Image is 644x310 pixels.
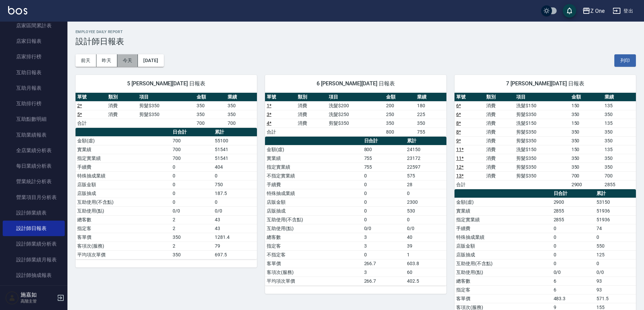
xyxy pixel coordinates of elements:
[515,110,570,119] td: 剪髮$350
[455,224,552,233] td: 手續費
[171,233,213,242] td: 350
[265,171,362,180] td: 不指定實業績
[485,171,515,180] td: 消費
[603,171,636,180] td: 700
[595,294,636,303] td: 571.5
[76,198,171,206] td: 互助使用(不含點)
[552,189,595,198] th: 日合計
[362,180,405,189] td: 0
[213,224,257,233] td: 43
[76,163,171,171] td: 手續費
[415,101,446,110] td: 180
[265,242,362,250] td: 指定客
[405,154,446,163] td: 23172
[265,145,362,154] td: 金額(虛)
[3,143,65,158] a: 全店業績分析表
[455,285,552,294] td: 指定客
[107,110,138,119] td: 消費
[485,119,515,128] td: 消費
[405,198,446,206] td: 2300
[76,54,96,67] button: 前天
[595,268,636,277] td: 0/0
[415,128,446,136] td: 755
[515,136,570,145] td: 剪髮$350
[138,101,195,110] td: 剪髮$350
[76,154,171,163] td: 指定實業績
[213,250,257,259] td: 697.5
[3,221,65,236] a: 設計師日報表
[3,252,65,267] a: 設計師業績月報表
[327,110,384,119] td: 洗髮$250
[405,242,446,250] td: 39
[455,242,552,250] td: 店販金額
[485,128,515,136] td: 消費
[603,154,636,163] td: 350
[603,163,636,171] td: 350
[595,277,636,285] td: 93
[362,198,405,206] td: 0
[595,233,636,242] td: 0
[213,145,257,154] td: 51541
[603,145,636,154] td: 135
[265,137,446,286] table: a dense table
[603,101,636,110] td: 135
[455,93,485,102] th: 單號
[552,250,595,259] td: 0
[455,250,552,259] td: 店販抽成
[552,285,595,294] td: 6
[362,268,405,277] td: 3
[610,5,636,17] button: 登出
[552,294,595,303] td: 483.3
[552,206,595,215] td: 2855
[171,171,213,180] td: 0
[3,80,65,96] a: 互助月報表
[362,250,405,259] td: 0
[138,93,195,102] th: 項目
[273,80,438,87] span: 6 [PERSON_NAME][DATE] 日報表
[515,101,570,110] td: 洗髮$150
[76,233,171,242] td: 客單價
[603,128,636,136] td: 350
[3,236,65,252] a: 設計師業績分析表
[570,128,603,136] td: 350
[603,93,636,102] th: 業績
[485,136,515,145] td: 消費
[171,180,213,189] td: 0
[3,174,65,189] a: 營業統計分析表
[76,171,171,180] td: 特殊抽成業績
[171,145,213,154] td: 700
[595,189,636,198] th: 累計
[171,242,213,250] td: 2
[515,163,570,171] td: 剪髮$350
[265,250,362,259] td: 不指定客
[362,233,405,242] td: 3
[213,233,257,242] td: 1281.4
[485,163,515,171] td: 消費
[362,171,405,180] td: 0
[570,171,603,180] td: 700
[362,145,405,154] td: 800
[265,93,296,102] th: 單號
[405,233,446,242] td: 40
[296,110,327,119] td: 消費
[3,111,65,127] a: 互助點數明細
[552,233,595,242] td: 0
[455,206,552,215] td: 實業績
[226,93,257,102] th: 業績
[171,136,213,145] td: 700
[384,101,415,110] td: 200
[455,180,485,189] td: 合計
[265,128,296,136] td: 合計
[570,180,603,189] td: 2900
[463,80,628,87] span: 7 [PERSON_NAME][DATE] 日報表
[362,242,405,250] td: 3
[552,268,595,277] td: 0/0
[595,285,636,294] td: 93
[195,101,226,110] td: 350
[415,93,446,102] th: 業績
[76,180,171,189] td: 店販金額
[552,277,595,285] td: 6
[213,189,257,198] td: 187.5
[405,180,446,189] td: 28
[515,171,570,180] td: 剪髮$350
